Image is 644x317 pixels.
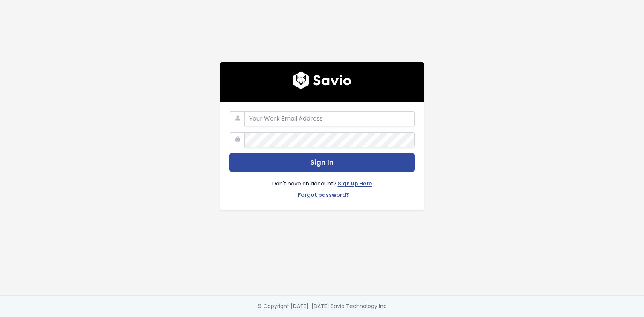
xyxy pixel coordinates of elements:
[338,179,372,190] a: Sign up Here
[244,111,415,126] input: Your Work Email Address
[293,71,351,89] img: logo600x187.a314fd40982d.png
[298,190,349,201] a: Forgot password?
[257,302,387,311] div: © Copyright [DATE]-[DATE] Savio Technology Inc
[229,153,415,172] button: Sign In
[229,172,415,201] div: Don't have an account?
